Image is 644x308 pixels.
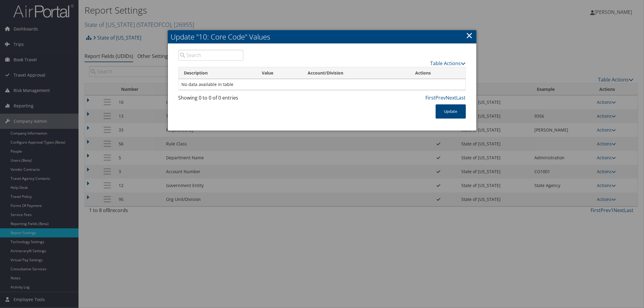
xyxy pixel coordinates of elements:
th: Description: activate to sort column descending [179,67,257,79]
a: × [466,29,473,41]
input: Search [178,50,244,61]
div: Showing 0 to 0 of 0 entries [178,94,244,104]
th: Value: activate to sort column ascending [257,67,302,79]
td: No data available in table [179,79,466,90]
a: Last [457,94,466,101]
button: Update [436,104,466,119]
a: Next [446,94,457,101]
h2: Update "10: Core Code" Values [168,30,476,43]
th: Actions [410,67,465,79]
th: Account/Division: activate to sort column ascending [302,67,410,79]
a: Prev [436,94,446,101]
a: First [426,94,436,101]
a: Table Actions [431,60,466,67]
